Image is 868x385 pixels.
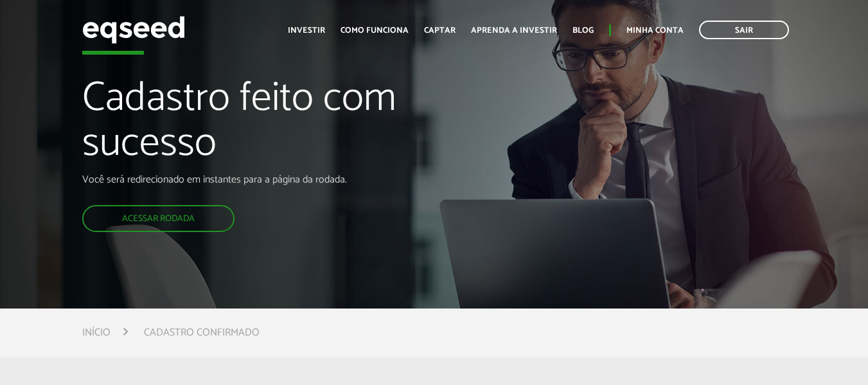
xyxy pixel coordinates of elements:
[82,13,185,47] img: EqSeed
[82,205,235,232] a: Acessar rodada
[82,328,111,338] a: Início
[699,21,789,39] a: Sair
[82,76,497,174] h1: Cadastro feito com sucesso
[144,324,260,341] li: Cadastro confirmado
[572,26,594,35] a: Blog
[424,26,456,35] a: Captar
[82,174,497,186] p: Você será redirecionado em instantes para a página da rodada.
[626,26,684,35] a: Minha conta
[288,26,325,35] a: Investir
[471,26,557,35] a: Aprenda a investir
[341,26,409,35] a: Como funciona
